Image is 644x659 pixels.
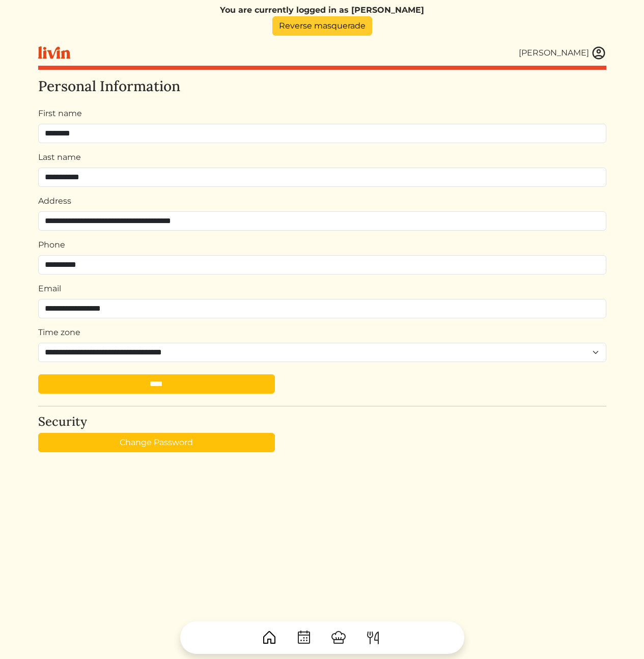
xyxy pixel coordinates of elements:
[38,326,80,339] label: Time zone
[591,45,606,61] img: user_account-e6e16d2ec92f44fc35f99ef0dc9cddf60790bfa021a6ecb1c896eb5d2907b31c.svg
[38,78,606,95] h3: Personal Information
[38,46,70,59] img: livin-logo-a0d97d1a881af30f6274990eb6222085a2533c92bbd1e4f22c21b4f0d0e3210c.svg
[38,283,61,295] label: Email
[330,629,347,646] img: ChefHat-a374fb509e4f37eb0702ca99f5f64f3b6956810f32a249b33092029f8484b388.svg
[38,151,81,163] label: Last name
[272,16,372,36] a: Reverse masquerade
[38,239,65,251] label: Phone
[296,629,312,646] img: CalendarDots-5bcf9d9080389f2a281d69619e1c85352834be518fbc73d9501aef674afc0d57.svg
[38,107,82,120] label: First name
[38,415,606,429] h4: Security
[519,47,589,59] div: [PERSON_NAME]
[38,433,275,452] a: Change Password
[261,629,277,646] img: House-9bf13187bcbb5817f509fe5e7408150f90897510c4275e13d0d5fca38e0b5951.svg
[38,195,71,207] label: Address
[365,629,381,646] img: ForkKnife-55491504ffdb50bab0c1e09e7649658475375261d09fd45db06cec23bce548bf.svg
